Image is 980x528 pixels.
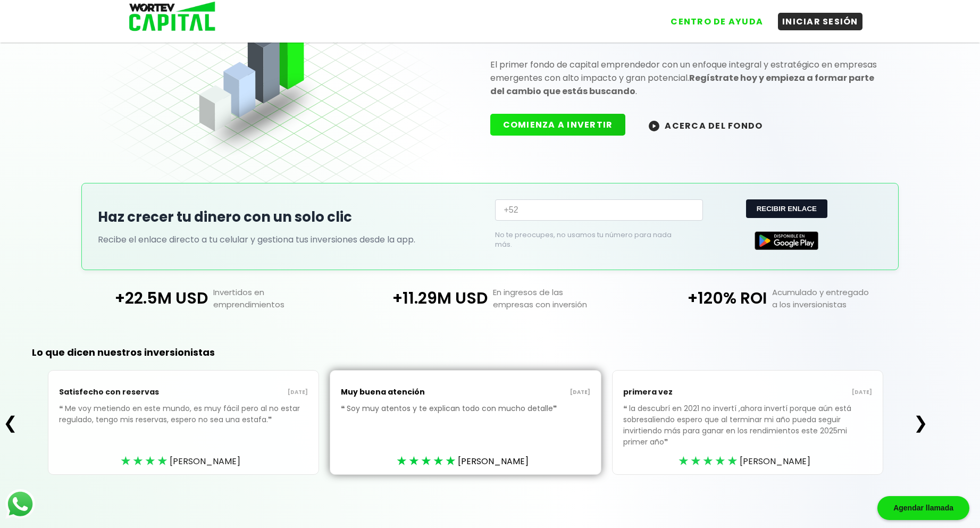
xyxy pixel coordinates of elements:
[910,412,931,433] button: ❯
[59,381,183,403] p: Satisfecho con reservas
[183,388,308,397] p: [DATE]
[5,489,35,519] img: logos_whatsapp-icon.242b2217.svg
[495,230,686,249] p: No te preocupes, no usamos tu número para nada más.
[350,286,488,311] p: +11.29M USD
[656,5,767,30] a: CENTRO DE AYUDA
[778,13,862,30] button: INICIAR SESIÓN
[465,388,590,397] p: [DATE]
[630,286,767,311] p: +120% ROI
[341,403,347,414] span: ❝
[490,72,874,97] strong: Regístrate hoy y empieza a formar parte del cambio que estás buscando
[98,233,484,246] p: Recibe el enlace directo a tu celular y gestiona tus inversiones desde la app.
[490,58,882,98] p: El primer fondo de capital emprendedor con un enfoque integral y estratégico en empresas emergent...
[636,114,775,137] button: ACERCA DEL FONDO
[488,286,630,311] p: En ingresos de las empresas con inversión
[767,5,862,30] a: INICIAR SESIÓN
[666,13,767,30] button: CENTRO DE AYUDA
[553,403,559,414] span: ❞
[623,403,872,464] p: la descubrí en 2021 no invertí ,ahora invertí porque aún está sobresaliendo espero que al termina...
[623,381,748,403] p: primera vez
[490,114,626,136] button: COMIENZA A INVERTIR
[746,199,827,218] button: RECIBIR ENLACE
[649,121,659,131] img: wortev-capital-acerca-del-fondo
[664,437,670,447] span: ❞
[877,496,969,520] div: Agendar llamada
[268,414,274,425] span: ❞
[397,453,458,469] div: ★★★★★
[767,286,909,311] p: Acumulado y entregado a los inversionistas
[71,286,208,311] p: +22.5M USD
[740,455,810,468] span: [PERSON_NAME]
[341,403,590,430] p: Soy muy atentos y te explican todo con mucho detalle
[748,388,872,397] p: [DATE]
[59,403,308,441] p: Me voy metiendo en este mundo, es muy fácil pero al no estar regulado, tengo mis reservas, espero...
[623,403,629,414] span: ❝
[490,119,636,131] a: COMIENZA A INVERTIR
[98,207,484,228] h2: Haz crecer tu dinero con un solo clic
[170,455,240,468] span: [PERSON_NAME]
[59,403,65,414] span: ❝
[341,381,465,403] p: Muy buena atención
[208,286,350,311] p: Invertidos en emprendimientos
[755,231,818,250] img: Google Play
[458,455,529,468] span: [PERSON_NAME]
[121,453,170,469] div: ★★★★
[679,453,740,469] div: ★★★★★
